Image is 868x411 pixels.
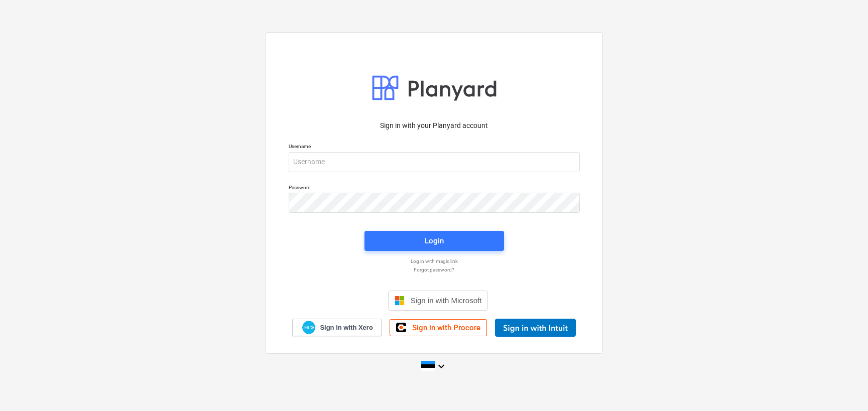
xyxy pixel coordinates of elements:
img: Xero logo [302,321,315,334]
a: Sign in with Xero [292,319,382,336]
img: Microsoft logo [395,296,405,306]
button: Login [364,231,504,251]
div: Login [425,234,444,247]
a: Forgot password? [284,266,585,273]
span: Sign in with Procore [412,323,480,332]
i: keyboard_arrow_down [435,360,447,372]
a: Sign in with Procore [390,319,487,336]
span: Sign in with Xero [320,323,373,332]
input: Username [289,152,580,172]
p: Username [289,143,580,152]
p: Password [289,184,580,193]
span: Sign in with Microsoft [411,296,482,305]
a: Log in with magic link [284,258,585,264]
p: Sign in with your Planyard account [289,120,580,131]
